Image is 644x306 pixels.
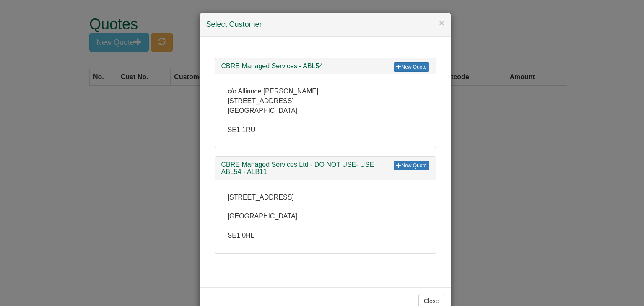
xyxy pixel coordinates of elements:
[228,88,319,95] span: c/o Alliance [PERSON_NAME]
[206,19,444,30] h4: Select Customer
[228,213,298,220] span: [GEOGRAPHIC_DATA]
[221,161,429,176] h3: CBRE Managed Services Ltd - DO NOT USE- USE ABL54 - ALB11
[228,232,254,239] span: SE1 0HL
[394,161,429,170] a: New Quote
[228,126,256,133] span: SE1 1RU
[439,18,444,27] button: ×
[228,97,294,104] span: [STREET_ADDRESS]
[221,62,429,70] h3: CBRE Managed Services - ABL54
[228,194,294,201] span: [STREET_ADDRESS]
[228,107,298,114] span: [GEOGRAPHIC_DATA]
[394,62,429,72] a: New Quote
